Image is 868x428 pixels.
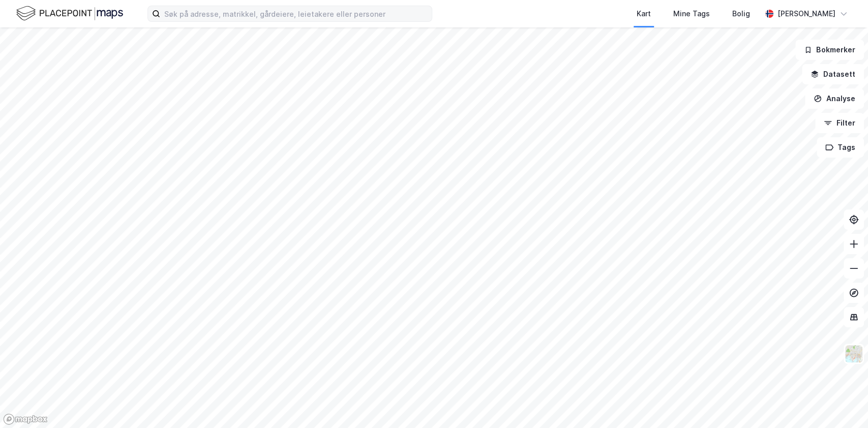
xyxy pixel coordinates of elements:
[817,379,868,428] div: Kontrollprogram for chat
[777,8,835,20] div: [PERSON_NAME]
[732,8,750,20] div: Bolig
[160,6,432,21] input: Søk på adresse, matrikkel, gårdeiere, leietakere eller personer
[16,5,123,22] img: logo.f888ab2527a4732fd821a326f86c7f29.svg
[673,8,710,20] div: Mine Tags
[817,379,868,428] iframe: Chat Widget
[637,8,651,20] div: Kart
